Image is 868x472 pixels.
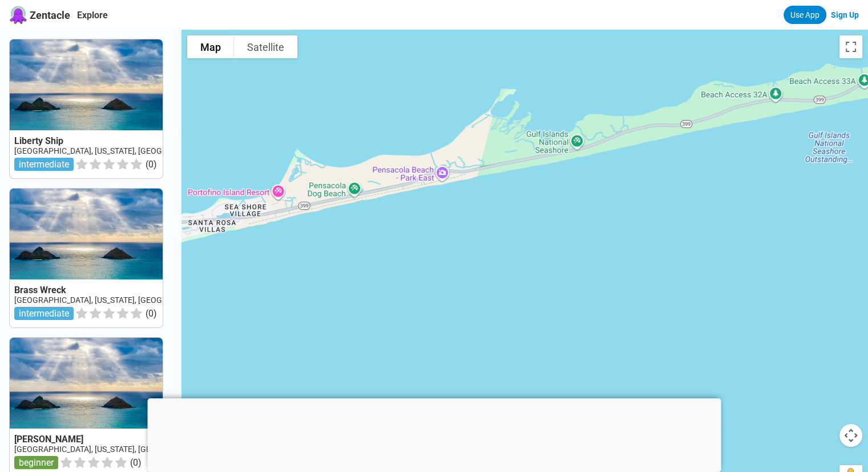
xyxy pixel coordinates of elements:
a: Zentacle logoZentacle [9,6,70,24]
button: Map camera controls [839,424,862,447]
iframe: Advertisement [147,398,721,469]
a: Sign Up [831,10,859,19]
img: Zentacle logo [9,6,27,24]
span: Zentacle [30,9,70,21]
a: Use App [784,6,826,24]
button: Toggle fullscreen view [839,35,862,58]
a: Explore [77,10,108,21]
button: Show street map [187,35,234,58]
button: Show satellite imagery [234,35,297,58]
